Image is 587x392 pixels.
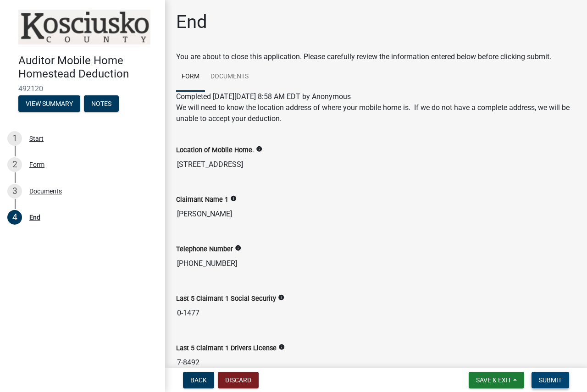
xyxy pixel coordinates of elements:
[256,146,262,152] i: info
[176,11,207,33] h1: End
[176,147,254,154] label: Location of Mobile Home.
[476,376,511,384] span: Save & Exit
[176,62,205,92] a: Form
[18,54,158,81] h4: Auditor Mobile Home Homestead Deduction
[29,135,44,142] div: Start
[539,376,562,384] span: Submit
[278,344,285,350] i: info
[176,92,351,101] span: Completed [DATE][DATE] 8:58 AM EDT by Anonymous
[176,345,277,352] label: Last 5 Claimant 1 Drivers License
[278,294,284,301] i: info
[7,184,22,199] div: 3
[84,95,119,112] button: Notes
[230,195,237,202] i: info
[29,188,62,194] div: Documents
[18,100,80,108] wm-modal-confirm: Summary
[176,102,576,124] p: We will need to know the location address of where your mobile home is. If we do not have a compl...
[176,296,276,302] label: Last 5 Claimant 1 Social Security
[29,214,40,221] div: End
[532,372,569,388] button: Submit
[84,100,119,108] wm-modal-confirm: Notes
[7,157,22,172] div: 2
[18,84,147,93] span: 492120
[218,372,259,388] button: Discard
[469,372,524,388] button: Save & Exit
[7,210,22,225] div: 4
[190,376,207,384] span: Back
[18,95,80,112] button: View Summary
[183,372,214,388] button: Back
[235,245,241,251] i: info
[205,62,254,92] a: Documents
[7,131,22,146] div: 1
[29,161,44,168] div: Form
[176,197,228,203] label: Claimant Name 1
[18,10,150,44] img: Kosciusko County, Indiana
[176,246,233,253] label: Telephone Number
